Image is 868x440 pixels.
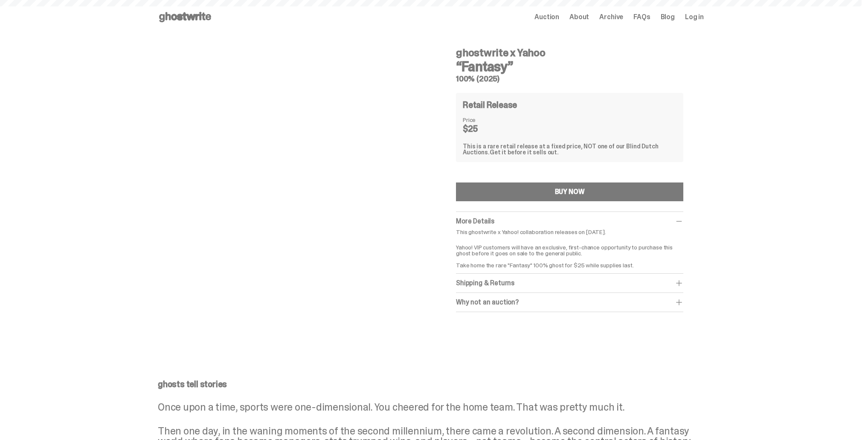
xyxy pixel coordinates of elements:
[456,217,494,226] span: More Details
[463,124,505,133] dd: $25
[599,14,623,20] a: Archive
[555,188,585,195] div: BUY NOW
[456,298,683,307] div: Why not an auction?
[456,279,683,287] div: Shipping & Returns
[463,117,505,123] dt: Price
[633,14,650,20] a: FAQs
[463,143,676,155] div: This is a rare retail release at a fixed price, NOT one of our Blind Dutch Auctions.
[661,14,675,20] a: Blog
[158,402,704,412] p: Once upon a time, sports were one-dimensional. You cheered for the home team. That was pretty muc...
[158,380,704,388] p: ghosts tell stories
[685,14,704,20] a: Log in
[534,14,559,20] a: Auction
[456,75,683,83] h5: 100% (2025)
[456,238,683,268] p: Yahoo! VIP customers will have an exclusive, first-chance opportunity to purchase this ghost befo...
[456,229,683,235] p: This ghostwrite x Yahoo! collaboration releases on [DATE].
[456,48,683,58] h4: ghostwrite x Yahoo
[569,14,589,20] a: About
[463,101,517,109] h4: Retail Release
[456,60,683,73] h3: “Fantasy”
[456,182,683,201] button: BUY NOW
[490,148,559,156] span: Get it before it sells out.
